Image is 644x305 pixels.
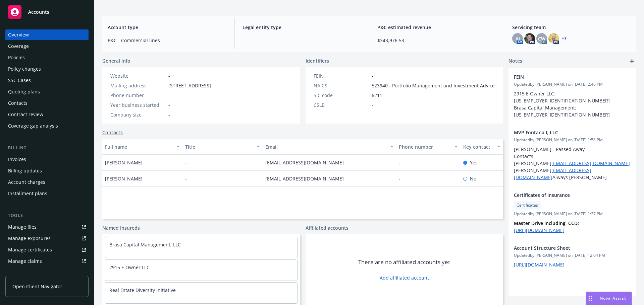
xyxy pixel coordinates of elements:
a: [URL][DOMAIN_NAME] [514,227,565,233]
span: - [243,37,361,44]
span: Certificates of Insurance [514,192,613,199]
div: Key contact [463,143,493,150]
div: Quoting plans [8,86,40,97]
a: [EMAIL_ADDRESS][DOMAIN_NAME] [514,167,591,180]
a: Quoting plans [5,86,89,97]
div: Drag to move [586,292,594,305]
a: Installment plans [5,188,89,199]
div: Tools [5,212,89,219]
a: Manage exposures [5,233,89,244]
div: Coverage [8,41,29,52]
a: SSC Cases [5,75,89,86]
div: Policies [8,52,25,63]
a: Contract review [5,109,89,120]
div: SSC Cases [8,75,31,86]
div: Manage certificates [8,244,52,255]
span: [PERSON_NAME] [105,159,143,166]
a: Contacts [102,129,123,136]
span: Accounts [28,9,49,15]
div: Phone number [110,92,166,99]
span: FEIN [514,73,613,80]
div: Overview [8,29,29,40]
span: Updated by [PERSON_NAME] on [DATE] 12:04 PM [514,252,631,258]
a: Affiliated accounts [306,224,348,231]
span: P&C - Commercial lines [108,37,226,44]
a: Billing updates [5,165,89,176]
div: Company size [110,111,166,118]
span: Updated by [PERSON_NAME] on [DATE] 1:27 PM [514,211,631,217]
p: 2915 E Owner LLC: [US_EMPLOYER_IDENTIFICATION_NUMBER] Brasa Capital Management: [US_EMPLOYER_IDEN... [514,90,631,118]
div: Phone number [399,143,450,150]
span: 6211 [372,92,382,99]
span: $343,976.53 [377,37,496,44]
div: Contract review [8,109,43,120]
img: photo [524,33,535,44]
div: Coverage gap analysis [8,121,58,131]
span: - [168,92,170,99]
div: Year business started [110,101,166,108]
span: General info [102,57,130,64]
a: add [628,57,636,65]
a: Named insureds [102,224,140,231]
span: Account Structure Sheet [514,244,613,251]
span: - [168,111,170,118]
span: [STREET_ADDRESS] [168,82,211,89]
a: +7 [562,36,567,41]
img: photo [548,33,559,44]
span: Nova Assist [600,295,626,301]
div: Account Structure SheetUpdatedby [PERSON_NAME] on [DATE] 12:04 PM[URL][DOMAIN_NAME] [508,239,636,274]
span: - [372,72,373,79]
a: [EMAIL_ADDRESS][DOMAIN_NAME] [265,175,349,182]
div: Website [110,72,166,79]
div: SIC code [314,92,369,99]
button: Full name [102,139,182,155]
button: Title [182,139,263,155]
a: Contacts [5,98,89,108]
a: Policies [5,52,89,63]
a: [URL][DOMAIN_NAME] [514,261,565,268]
div: Manage files [8,222,37,232]
div: Manage exposures [8,233,51,244]
span: Legal entity type [243,24,361,31]
a: Account charges [5,177,89,187]
div: Invoices [8,154,26,165]
span: No [470,175,476,182]
a: Manage claims [5,256,89,266]
button: Email [263,139,396,155]
span: - [168,101,170,108]
div: Manage BORs [8,267,40,278]
strong: Master Drive including CCD: [514,220,579,226]
span: MVP Fontana I, LLC [514,129,613,136]
span: Open Client Navigator [12,283,62,290]
span: Certificates [517,202,538,208]
span: Updated by [PERSON_NAME] on [DATE] 1:58 PM [514,137,631,143]
button: Key contact [461,139,503,155]
div: Policy changes [8,64,41,74]
span: [PERSON_NAME] [105,175,143,182]
div: CSLB [314,101,369,108]
div: Contacts [8,98,28,108]
a: Invoices [5,154,89,165]
div: Full name [105,143,172,150]
a: Policy changes [5,64,89,74]
div: Account charges [8,177,45,187]
a: Overview [5,29,89,40]
a: Real Estate Diversity Initiative [109,287,176,293]
a: - [168,73,170,79]
span: Yes [470,159,478,166]
span: CW [538,35,545,42]
a: [EMAIL_ADDRESS][DOMAIN_NAME] [551,160,630,166]
span: Updated by [PERSON_NAME] on [DATE] 2:46 PM [514,81,631,87]
a: Coverage gap analysis [5,121,89,131]
a: Manage certificates [5,244,89,255]
span: Account type [108,24,226,31]
a: Manage BORs [5,267,89,278]
div: FEIN [314,72,369,79]
div: Certificates of InsuranceCertificatesUpdatedby [PERSON_NAME] on [DATE] 1:27 PMMaster Drive includ... [508,186,636,239]
span: AJ [516,35,520,42]
a: [EMAIL_ADDRESS][DOMAIN_NAME] [265,159,349,166]
a: Coverage [5,41,89,52]
span: Servicing team [512,24,631,31]
div: Email [265,143,386,150]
